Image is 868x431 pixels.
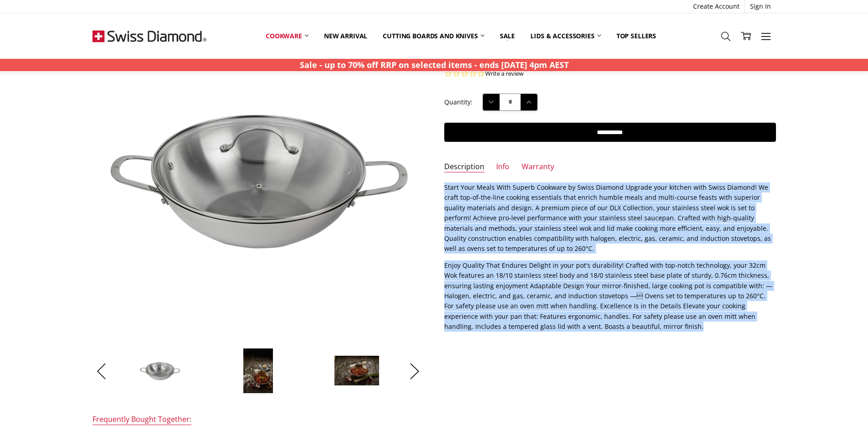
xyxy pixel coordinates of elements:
[300,59,569,70] strong: Sale - up to 70% off RRP on selected items - ends [DATE] 4pm AEST
[137,355,183,386] img: Premium Steel Induction DLX 32cm Wok with Lid
[92,415,191,425] div: Frequently Bought Together:
[334,355,380,386] img: Premium Steel Induction DLX 32cm Wok with Lid
[609,26,664,46] a: Top Sellers
[316,26,375,46] a: New arrival
[92,357,111,385] button: Previous
[444,97,473,107] label: Quantity:
[444,182,776,254] p: Start Your Meals With Superb Cookware by Swiss Diamond Upgrade your kitchen with Swiss Diamond! W...
[523,26,608,46] a: Lids & Accessories
[444,260,776,332] p: Enjoy Quality That Endures Delight in your pot's durability! Crafted with top-notch technology, y...
[406,357,424,385] button: Next
[375,26,492,46] a: Cutting boards and knives
[243,348,274,394] img: Premium Steel Induction DLX 32cm Wok with Lid
[92,13,206,59] img: Free Shipping On Every Order
[522,162,554,172] a: Warranty
[485,70,524,78] a: Write a review
[444,162,484,172] a: Description
[496,162,509,172] a: Info
[258,26,316,46] a: Cookware
[492,26,523,46] a: Sale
